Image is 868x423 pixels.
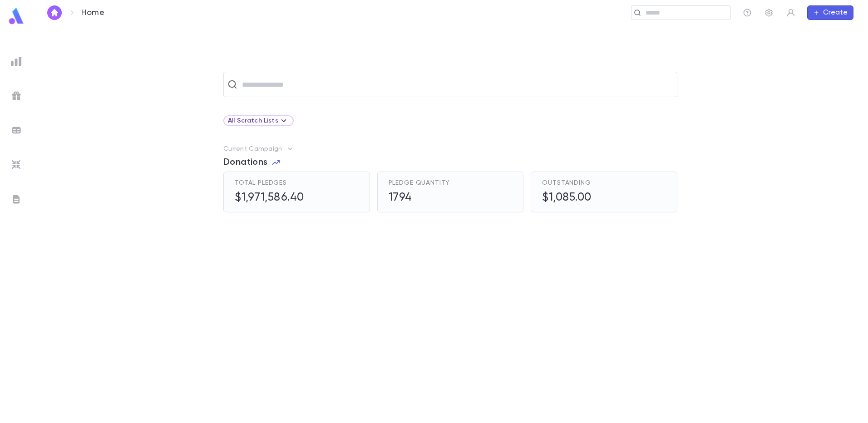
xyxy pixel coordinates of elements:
span: Pledge Quantity [389,179,450,187]
p: Current Campaign [223,145,282,152]
img: batches_grey.339ca447c9d9533ef1741baa751efc33.svg [11,125,22,136]
h5: 1794 [389,191,412,205]
img: home_white.a664292cf8c1dea59945f0da9f25487c.svg [49,9,60,16]
p: Home [81,8,104,18]
img: letters_grey.7941b92b52307dd3b8a917253454ce1c.svg [11,194,22,205]
img: campaigns_grey.99e729a5f7ee94e3726e6486bddda8f1.svg [11,90,22,101]
img: imports_grey.530a8a0e642e233f2baf0ef88e8c9fcb.svg [11,159,22,170]
h5: $1,085.00 [542,191,592,205]
img: reports_grey.c525e4749d1bce6a11f5fe2a8de1b229.svg [11,56,22,67]
button: Create [807,5,853,20]
h5: $1,971,586.40 [235,191,304,205]
span: Total Pledges [235,179,287,187]
div: All Scratch Lists [223,115,294,126]
span: Donations [223,157,268,168]
img: logo [7,7,25,25]
div: All Scratch Lists [228,115,289,126]
span: Outstanding [542,179,591,187]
